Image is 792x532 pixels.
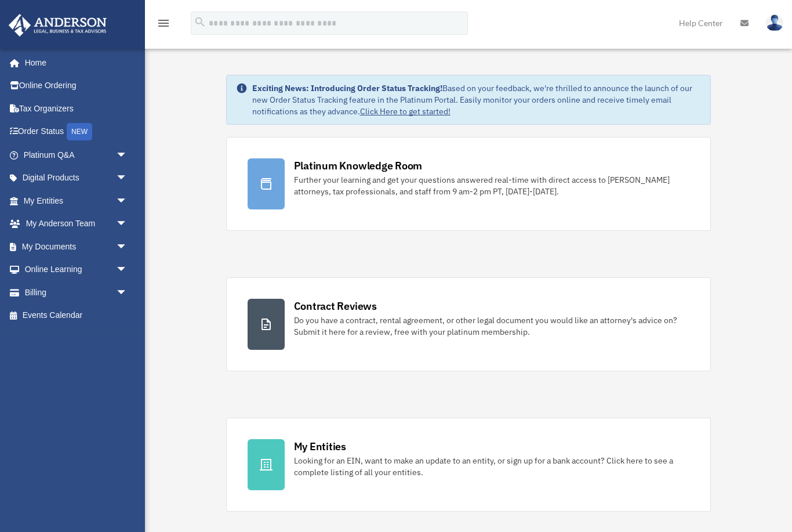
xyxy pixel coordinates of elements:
[116,281,139,305] span: arrow_drop_down
[67,123,92,140] div: NEW
[116,258,139,282] span: arrow_drop_down
[226,137,711,231] a: Platinum Knowledge Room Further your learning and get your questions answered real-time with dire...
[116,235,139,259] span: arrow_drop_down
[294,439,346,454] div: My Entities
[252,83,442,93] strong: Exciting News: Introducing Order Status Tracking!
[294,299,377,313] div: Contract Reviews
[8,143,145,167] a: Platinum Q&Aarrow_drop_down
[360,106,451,117] a: Click Here to get started!
[294,455,690,478] div: Looking for an EIN, want to make an update to an entity, or sign up for a bank account? Click her...
[8,120,145,144] a: Order StatusNEW
[8,235,145,258] a: My Documentsarrow_drop_down
[157,16,170,30] i: menu
[5,14,110,37] img: Anderson Advisors Platinum Portal
[294,158,423,173] div: Platinum Knowledge Room
[8,258,145,281] a: Online Learningarrow_drop_down
[766,15,783,31] img: User Pic
[8,51,139,74] a: Home
[8,304,145,327] a: Events Calendar
[157,20,170,30] a: menu
[252,82,702,117] div: Based on your feedback, we're thrilled to announce the launch of our new Order Status Tracking fe...
[8,97,145,120] a: Tax Organizers
[8,189,145,212] a: My Entitiesarrow_drop_down
[116,167,139,190] span: arrow_drop_down
[194,16,206,28] i: search
[226,418,711,512] a: My Entities Looking for an EIN, want to make an update to an entity, or sign up for a bank accoun...
[116,143,139,167] span: arrow_drop_down
[8,212,145,236] a: My Anderson Teamarrow_drop_down
[8,281,145,304] a: Billingarrow_drop_down
[8,74,145,97] a: Online Ordering
[294,314,690,338] div: Do you have a contract, rental agreement, or other legal document you would like an attorney's ad...
[116,212,139,236] span: arrow_drop_down
[294,174,690,197] div: Further your learning and get your questions answered real-time with direct access to [PERSON_NAM...
[8,167,145,190] a: Digital Productsarrow_drop_down
[226,277,711,371] a: Contract Reviews Do you have a contract, rental agreement, or other legal document you would like...
[116,189,139,213] span: arrow_drop_down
